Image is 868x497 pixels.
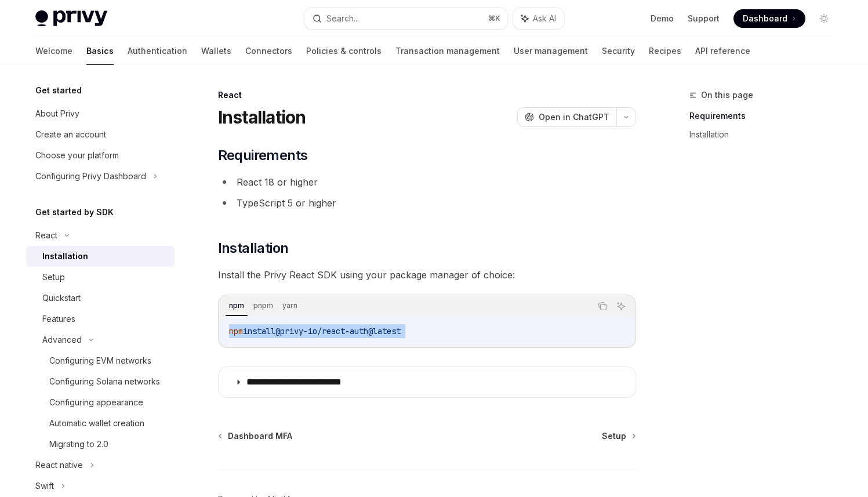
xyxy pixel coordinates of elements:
a: Connectors [245,37,292,65]
a: Dashboard MFA [219,430,292,442]
span: ⌘ K [488,14,500,23]
div: pnpm [250,299,277,313]
img: light logo [35,10,107,27]
a: Support [688,13,720,24]
button: Ask AI [513,8,564,29]
span: npm [229,326,243,336]
div: Configuring Solana networks [49,375,160,389]
a: Configuring appearance [26,392,175,413]
a: Installation [26,246,175,267]
button: Copy the contents from the code block [595,299,610,314]
h5: Get started by SDK [35,205,114,219]
a: Basics [86,37,114,65]
a: About Privy [26,103,175,124]
a: Transaction management [395,37,500,65]
button: Search...⌘K [304,8,507,29]
a: Quickstart [26,288,175,309]
h1: Installation [218,107,306,128]
a: Requirements [689,107,842,125]
a: API reference [695,37,750,65]
div: Configuring appearance [49,396,143,409]
button: Open in ChatGPT [517,107,616,127]
div: Features [42,312,75,326]
div: Configuring EVM networks [49,354,151,368]
a: Setup [26,267,175,288]
span: Open in ChatGPT [539,111,609,123]
div: About Privy [35,107,79,121]
div: Swift [35,479,54,493]
a: Dashboard [733,9,805,28]
span: Dashboard [743,13,787,24]
a: Security [602,37,635,65]
a: Configuring EVM networks [26,350,175,371]
div: Search... [326,12,359,26]
h5: Get started [35,84,82,97]
div: React [35,228,57,242]
div: npm [226,299,248,313]
a: Choose your platform [26,145,175,166]
a: Installation [689,125,842,144]
a: Configuring Solana networks [26,371,175,392]
div: Quickstart [42,291,81,305]
span: Dashboard MFA [228,430,292,442]
div: Create an account [35,128,106,142]
a: User management [514,37,588,65]
div: React native [35,458,83,472]
span: Install the Privy React SDK using your package manager of choice: [218,267,636,283]
div: Advanced [42,333,82,347]
li: React 18 or higher [218,174,636,190]
button: Ask AI [613,299,629,314]
div: yarn [279,299,301,313]
span: Installation [218,239,289,257]
a: Welcome [35,37,72,65]
a: Policies & controls [306,37,382,65]
div: React [218,89,636,101]
div: Migrating to 2.0 [49,437,108,451]
a: Setup [602,430,635,442]
div: Setup [42,270,65,284]
li: TypeScript 5 or higher [218,195,636,211]
span: @privy-io/react-auth@latest [275,326,401,336]
a: Automatic wallet creation [26,413,175,434]
a: Migrating to 2.0 [26,434,175,455]
span: install [243,326,275,336]
a: Create an account [26,124,175,145]
span: On this page [701,88,753,102]
div: Automatic wallet creation [49,416,144,430]
a: Wallets [201,37,231,65]
a: Features [26,309,175,329]
a: Demo [651,13,674,24]
a: Recipes [649,37,681,65]
a: Authentication [128,37,187,65]
div: Choose your platform [35,148,119,162]
span: Setup [602,430,626,442]
span: Requirements [218,146,308,165]
span: Ask AI [533,13,556,24]
button: Toggle dark mode [815,9,833,28]
div: Installation [42,249,88,263]
div: Configuring Privy Dashboard [35,169,146,183]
